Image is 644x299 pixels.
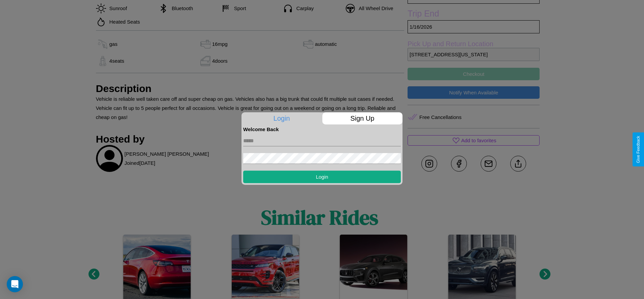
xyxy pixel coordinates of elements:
p: Sign Up [322,112,403,124]
div: Give Feedback [636,136,641,163]
button: Login [243,171,401,183]
p: Login [241,112,322,124]
h4: Welcome Back [243,126,401,132]
div: Open Intercom Messenger [7,276,23,292]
